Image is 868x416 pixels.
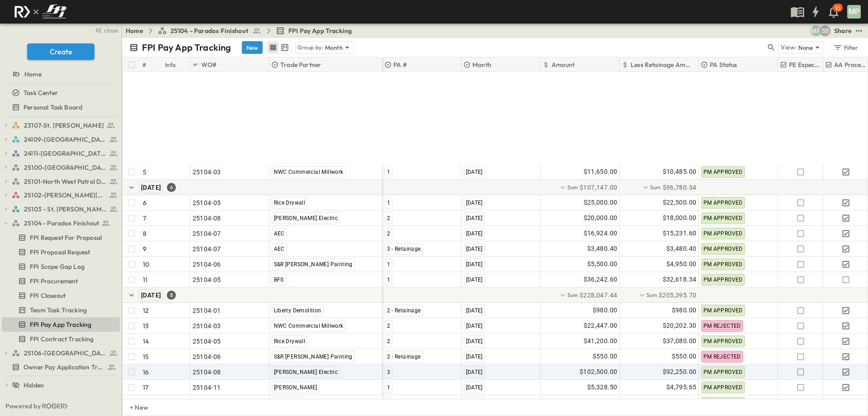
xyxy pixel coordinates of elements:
[2,160,120,175] div: 25100-Vanguard Prep Schooltest
[567,291,578,299] p: Sum
[201,60,217,69] p: WO#
[12,347,118,359] a: 25106-St. Andrews Parking Lot
[2,132,120,147] div: 24109-St. Teresa of Calcutta Parish Halltest
[584,213,618,223] span: $20,000.00
[274,246,285,252] span: AEC
[552,60,575,69] p: Amount
[587,259,618,269] span: $5,500.00
[466,215,483,221] span: [DATE]
[193,306,221,315] span: 25104-01
[193,275,221,284] span: 25104-05
[2,288,120,303] div: FPI Closeouttest
[2,304,118,316] a: Team Task Tracking
[703,200,743,206] span: PM APPROVED
[30,335,94,344] span: FPI Contract Tracking
[387,261,390,268] span: 1
[143,214,146,223] p: 7
[143,398,149,407] p: 18
[143,229,146,238] p: 8
[631,60,694,69] p: Less Retainage Amount
[24,363,104,372] span: Owner Pay Application Tracking
[789,60,822,69] p: PE Expecting
[466,369,483,375] span: [DATE]
[659,291,696,300] span: $205,395.70
[165,52,176,77] div: Info
[2,146,120,161] div: 24111-[GEOGRAPHIC_DATA]test
[663,397,697,408] span: $20,999.70
[580,367,617,377] span: $102,500.00
[274,277,284,283] span: BFS
[143,321,149,330] p: 13
[663,228,697,239] span: $15,231.60
[2,346,120,360] div: 25106-St. Andrews Parking Lottest
[387,338,390,344] span: 2
[387,200,390,206] span: 1
[387,369,390,375] span: 3
[854,25,864,36] button: test
[280,60,321,69] p: Trade Partner
[126,26,143,35] a: Home
[30,262,85,271] span: FPI Scope Gap Log
[2,202,120,216] div: 25103 - St. [PERSON_NAME] Phase 2test
[143,306,149,315] p: 12
[142,41,231,54] p: FPI Pay App Tracking
[2,275,118,287] a: FPI Procurement
[466,323,483,329] span: [DATE]
[24,149,107,158] span: 24111-[GEOGRAPHIC_DATA]
[30,291,66,300] span: FPI Closeout
[193,229,221,238] span: 25104-07
[2,231,118,244] a: FPI Request For Proposal
[834,26,852,35] div: Share
[12,119,118,132] a: 23107-St. [PERSON_NAME]
[672,305,697,316] span: $980.00
[466,169,483,175] span: [DATE]
[24,163,107,172] span: 25100-Vanguard Prep School
[466,261,483,268] span: [DATE]
[12,175,118,188] a: 25101-North West Patrol Division
[387,384,390,391] span: 1
[703,246,743,252] span: PM APPROVED
[30,233,102,242] span: FPI Request For Proposal
[584,274,618,285] span: $36,242.60
[297,43,323,52] p: Group by:
[143,244,146,253] p: 9
[781,43,797,53] p: View:
[12,203,118,215] a: 25103 - St. [PERSON_NAME] Phase 2
[2,245,120,259] div: FPI Proposal Requesttest
[143,337,149,346] p: 14
[143,352,149,361] p: 15
[141,184,161,191] span: [DATE]
[646,291,657,299] p: Sum
[193,337,221,346] span: 25104-05
[274,369,338,375] span: [PERSON_NAME] Electric
[2,68,118,81] a: Home
[193,214,221,223] span: 25104-08
[387,323,390,329] span: 2
[666,244,697,254] span: $3,480.40
[2,86,118,99] a: Task Center
[158,26,261,35] a: 25104 - Paradox Finishout
[24,70,42,79] span: Home
[2,216,120,230] div: 25104 - Paradox Finishouttest
[143,260,149,269] p: 10
[2,289,118,302] a: FPI Closeout
[193,198,221,207] span: 25104-05
[466,246,483,252] span: [DATE]
[2,230,120,245] div: FPI Request For Proposaltest
[811,25,821,36] div: Monica Pruteanu (mpruteanu@fpibuilders.com)
[141,57,163,72] div: #
[24,219,99,228] span: 25104 - Paradox Finishout
[193,383,221,392] span: 25104-11
[142,52,146,77] div: #
[2,332,120,346] div: FPI Contract Trackingtest
[703,323,741,329] span: PM REJECTED
[703,277,743,283] span: PM APPROVED
[584,228,618,239] span: $16,924.00
[466,384,483,391] span: [DATE]
[24,135,107,144] span: 24109-St. Teresa of Calcutta Parish Hall
[193,167,221,177] span: 25104-03
[2,100,120,115] div: Personal Task Boardtest
[2,260,118,273] a: FPI Scope Gap Log
[24,349,107,358] span: 25106-St. Andrews Parking Lot
[703,215,743,221] span: PM APPROVED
